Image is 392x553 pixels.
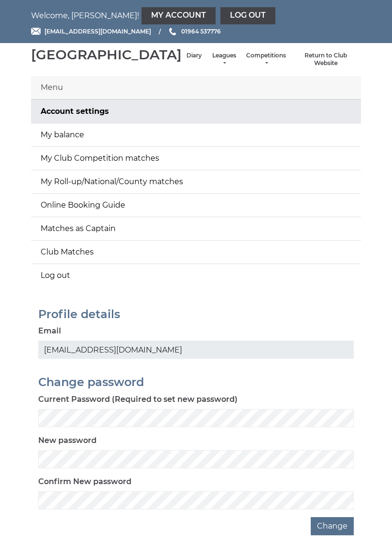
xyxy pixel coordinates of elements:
h2: Change password [38,376,354,388]
div: [GEOGRAPHIC_DATA] [31,47,182,62]
a: My Club Competition matches [31,147,361,170]
a: Competitions [246,52,286,67]
a: Club Matches [31,241,361,264]
a: My Roll-up/National/County matches [31,170,361,193]
a: Leagues [211,52,237,67]
a: Matches as Captain [31,217,361,240]
a: Log out [220,7,275,24]
nav: Welcome, [PERSON_NAME]! [31,7,361,24]
div: Menu [31,76,361,100]
label: Current Password (Required to set new password) [38,394,238,405]
span: [EMAIL_ADDRESS][DOMAIN_NAME] [44,28,151,35]
label: Email [38,325,61,337]
a: Diary [186,52,202,60]
img: Email [31,28,41,35]
h2: Profile details [38,308,354,321]
label: New password [38,435,97,446]
a: Online Booking Guide [31,194,361,217]
span: 01964 537776 [181,28,221,35]
a: Account settings [31,100,361,123]
a: Log out [31,264,361,287]
button: Change [311,517,354,535]
a: My Account [142,7,216,24]
img: Phone us [169,28,176,35]
label: Confirm New password [38,476,131,487]
a: Return to Club Website [295,52,356,67]
a: My balance [31,123,361,146]
a: Email [EMAIL_ADDRESS][DOMAIN_NAME] [31,27,151,36]
a: Phone us 01964 537776 [168,27,221,36]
